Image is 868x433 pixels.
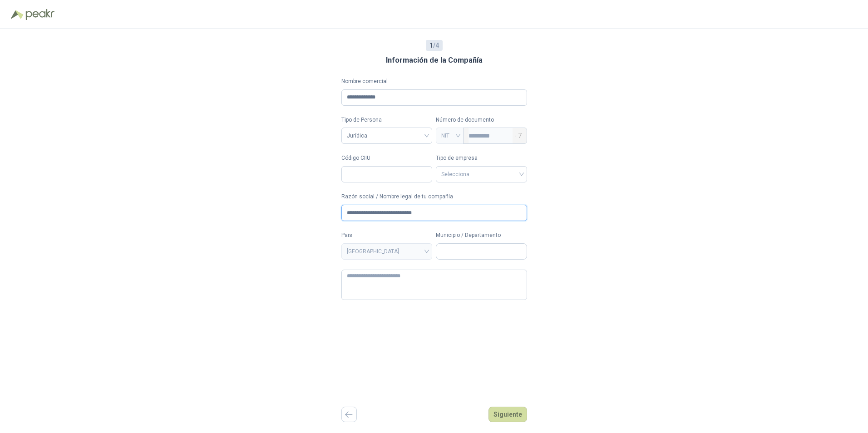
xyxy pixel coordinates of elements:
[341,116,433,124] label: Tipo de Persona
[436,116,527,124] p: Número de documento
[341,154,433,162] label: Código CIIU
[341,77,527,86] label: Nombre comercial
[514,128,522,143] span: - 7
[347,129,427,143] span: Jurídica
[11,10,24,19] img: Logo
[436,154,527,162] label: Tipo de empresa
[429,42,433,49] b: 1
[386,54,483,66] h3: Información de la Compañía
[488,407,527,422] button: Siguiente
[436,231,527,240] label: Municipio / Departamento
[341,231,433,240] label: Pais
[25,9,54,20] img: Peakr
[347,245,427,258] span: COLOMBIA
[429,40,439,50] span: / 4
[341,192,527,201] label: Razón social / Nombre legal de tu compañía
[441,129,458,143] span: NIT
